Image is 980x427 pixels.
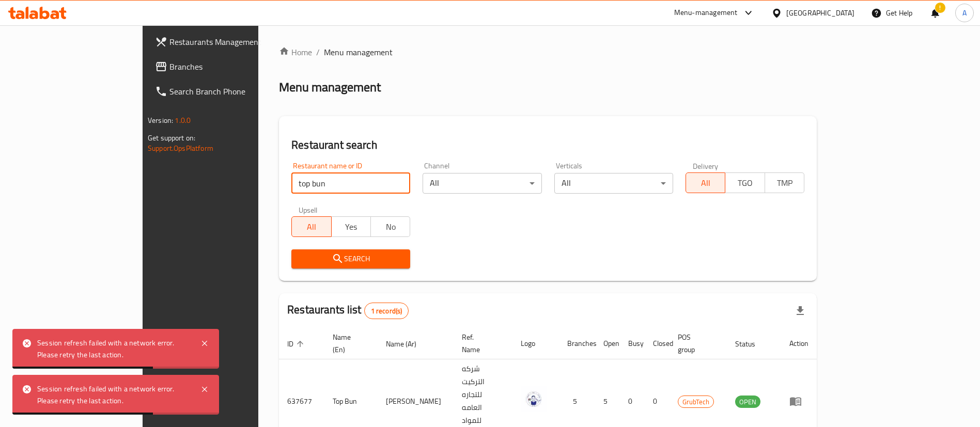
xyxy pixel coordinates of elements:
[147,79,306,104] a: Search Branch Phone
[299,206,318,213] label: Upsell
[175,114,191,127] span: 1.0.0
[148,131,195,145] span: Get support on:
[645,328,670,359] th: Closed
[364,303,409,319] div: Total records count
[559,328,595,359] th: Branches
[788,298,813,323] div: Export file
[554,173,673,194] div: All
[686,172,725,193] button: All
[287,302,409,319] h2: Restaurants list
[735,396,760,408] div: OPEN
[147,54,306,79] a: Branches
[279,79,381,96] h2: Menu management
[729,176,760,191] span: TGO
[693,162,719,169] label: Delivery
[279,46,817,58] nav: breadcrumb
[147,29,306,54] a: Restaurants Management
[333,331,365,356] span: Name (En)
[291,137,804,153] h2: Restaurant search
[37,383,190,406] div: Session refresh failed with a network error. Please retry the last action.
[291,249,410,268] button: Search
[462,331,500,356] span: Ref. Name
[512,328,559,359] th: Logo
[37,337,190,360] div: Session refresh failed with a network error. Please retry the last action.
[300,252,402,265] span: Search
[291,216,331,237] button: All
[365,306,409,316] span: 1 record(s)
[287,338,307,350] span: ID
[169,85,298,98] span: Search Branch Phone
[678,331,714,356] span: POS group
[725,172,765,193] button: TGO
[962,7,967,19] span: A
[789,395,808,407] div: Menu
[735,338,769,350] span: Status
[620,328,645,359] th: Busy
[148,141,213,155] a: Support.OpsPlatform
[370,216,410,237] button: No
[324,46,393,58] span: Menu management
[386,338,430,350] span: Name (Ar)
[674,7,738,19] div: Menu-management
[169,60,298,73] span: Branches
[375,219,406,234] span: No
[331,216,371,237] button: Yes
[291,173,410,194] input: Search for restaurant name or ID..
[781,328,817,359] th: Action
[316,46,320,58] li: /
[169,36,298,48] span: Restaurants Management
[423,173,541,194] div: All
[690,176,721,191] span: All
[786,7,854,19] div: [GEOGRAPHIC_DATA]
[735,396,760,408] span: OPEN
[765,172,804,193] button: TMP
[769,176,800,191] span: TMP
[678,396,713,408] span: GrubTech
[595,328,620,359] th: Open
[521,386,547,412] img: Top Bun
[148,114,173,127] span: Version:
[296,219,327,234] span: All
[336,219,367,234] span: Yes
